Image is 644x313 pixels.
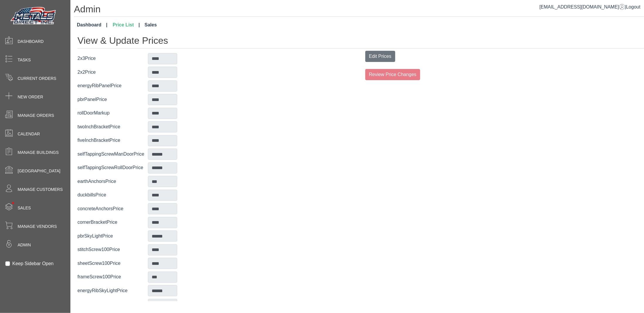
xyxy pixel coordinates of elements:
span: Manage Buildings [18,149,59,156]
span: Manage Customers [18,186,63,193]
h1: Admin [74,4,644,17]
span: Current Orders [18,75,56,82]
h1: View & Update Prices [77,35,644,48]
span: • [6,193,21,213]
span: Manage Orders [18,112,54,119]
label: pbrSkyLightPrice [77,233,148,240]
label: Keep Sidebar Open [12,260,54,267]
label: energyRibSkyLightPrice [77,287,148,294]
label: concreteAnchorsPrice [77,205,148,212]
span: Calendar [18,131,40,137]
span: Sales [18,205,31,211]
div: | [540,4,640,11]
label: sheetScrew100Price [77,260,148,267]
label: stitchScrew100Price [77,246,148,253]
label: rollDoorMarkup [77,110,148,117]
span: Tasks [18,57,31,63]
span: Manage Vendors [18,223,57,230]
span: New Order [18,94,43,100]
img: Metals Direct Inc Logo [9,5,59,27]
label: 2x2Price [77,69,148,76]
a: Dashboard [75,19,110,31]
a: [EMAIL_ADDRESS][DOMAIN_NAME] [540,4,625,9]
span: Logout [626,4,640,9]
label: cornerBracketPrice [77,219,148,226]
label: selfTappingScrewManDoorPrice [77,151,148,158]
label: pbrPanelPrice [77,96,148,103]
button: Review Price Changes [365,69,420,80]
label: fiveInchBracketPrice [77,137,148,144]
label: duckbillsPrice [77,191,148,198]
span: Admin [18,242,31,248]
a: Price List [110,19,142,31]
label: twoInchBracketPrice [77,123,148,130]
label: frameScrew100Price [77,273,148,280]
span: Dashboard [18,38,44,45]
button: Edit Prices [365,51,395,62]
label: 2x3Price [77,55,148,62]
label: energyRibPanelPrice [77,82,148,89]
label: closurePrice [77,301,148,308]
label: earthAnchorsPrice [77,178,148,185]
span: [GEOGRAPHIC_DATA] [18,168,60,174]
label: selfTappingScrewRollDoorPrice [77,164,148,171]
a: Sales [142,19,159,31]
